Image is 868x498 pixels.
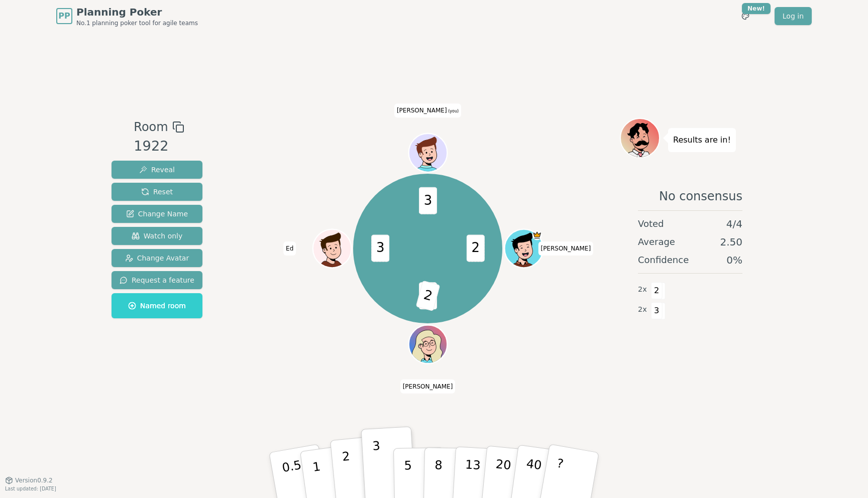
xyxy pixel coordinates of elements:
div: New! [742,3,771,14]
button: Named room [112,293,202,318]
span: Last updated: [DATE] [5,486,56,491]
button: Version0.9.2 [5,476,53,484]
span: Named room [128,301,186,311]
button: Change Avatar [112,249,202,267]
button: Request a feature [112,271,202,289]
span: (you) [447,109,459,113]
span: 2 [415,281,440,311]
span: 2 x [638,284,647,295]
span: PP [58,10,70,22]
button: New! [736,7,754,25]
span: Change Avatar [125,253,189,263]
button: Click to change your avatar [410,135,446,171]
span: Reveal [139,165,175,175]
span: 2 [651,282,663,299]
span: 2 x [638,304,647,315]
span: Voted [638,217,664,231]
span: 0 % [726,253,742,267]
span: Watch only [132,231,183,241]
span: 3 [371,235,389,262]
a: PPPlanning PokerNo.1 planning poker tool for agile teams [56,5,198,27]
span: Click to change your name [400,380,456,394]
span: 2.50 [720,235,742,249]
span: Confidence [638,253,689,267]
button: Reset [112,183,202,201]
span: 2 [466,235,484,262]
span: Reset [141,187,173,197]
span: Click to change your name [394,103,461,117]
button: Change Name [112,205,202,223]
span: Anna is the host [532,230,541,240]
span: No consensus [659,188,742,204]
span: Planning Poker [76,5,198,19]
p: Results are in! [673,133,731,147]
span: No.1 planning poker tool for agile teams [76,19,198,27]
button: Watch only [112,227,202,245]
span: 3 [651,302,663,319]
span: Room [134,118,168,136]
span: 3 [419,187,437,214]
div: 1922 [134,136,184,157]
span: Click to change your name [538,241,593,256]
p: 3 [372,439,383,493]
a: Log in [775,7,812,25]
span: Average [638,235,675,249]
span: Change Name [126,209,188,219]
span: Request a feature [120,275,194,285]
span: Version 0.9.2 [15,476,53,484]
span: Click to change your name [283,241,296,256]
span: 4 / 4 [726,217,742,231]
button: Reveal [112,161,202,179]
